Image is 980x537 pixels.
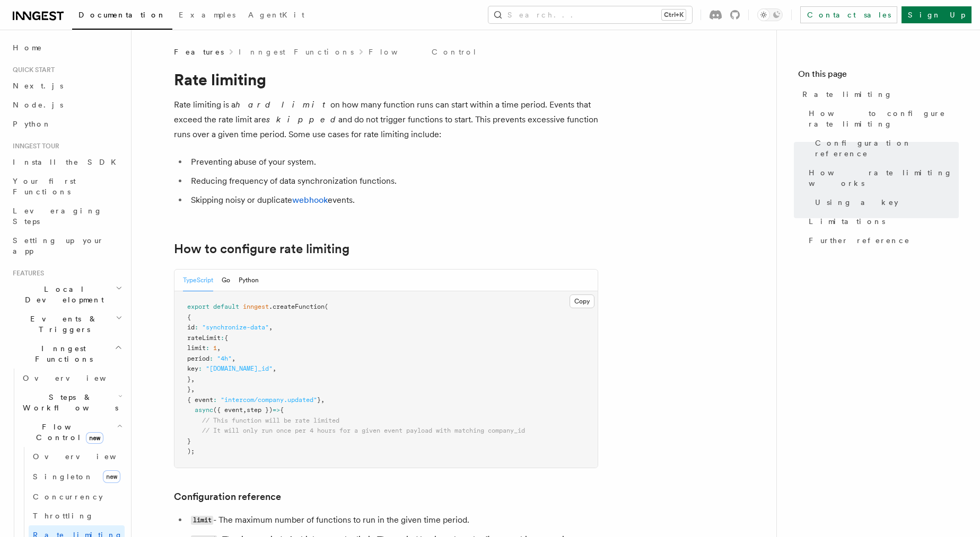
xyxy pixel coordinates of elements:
em: hard limit [235,100,330,110]
span: { [187,314,191,321]
span: Limitations [809,216,885,227]
li: Skipping noisy or duplicate events. [188,193,598,208]
span: { [280,406,284,414]
span: ( [325,303,328,310]
button: Python [239,270,259,291]
li: - The maximum number of functions to run in the given time period. [188,513,598,528]
span: Documentation [78,11,166,19]
span: AgentKit [248,11,304,19]
span: Quick start [8,66,55,74]
span: // It will only run once per 4 hours for a given event payload with matching company_id [202,427,525,434]
a: Setting up your app [8,231,125,261]
span: Events & Triggers [8,314,116,335]
span: } [187,375,191,383]
span: Your first Functions [13,177,76,196]
a: Leveraging Steps [8,201,125,231]
span: Examples [179,11,235,19]
span: ({ event [213,406,243,414]
span: .createFunction [269,303,325,310]
a: Your first Functions [8,172,125,201]
a: Concurrency [29,487,125,506]
span: { [224,334,228,342]
span: 1 [213,344,217,352]
a: Flow Control [369,47,477,57]
a: Overview [29,447,125,466]
span: Home [13,42,42,53]
span: , [217,344,221,352]
span: inngest [243,303,269,310]
span: Inngest tour [8,142,59,150]
span: new [86,432,103,444]
span: Inngest Functions [8,343,115,364]
a: AgentKit [242,3,311,29]
span: , [243,406,247,414]
a: Further reference [804,231,959,250]
span: Configuration reference [815,138,959,159]
button: Inngest Functions [8,339,125,369]
em: skipped [266,114,338,124]
a: Install the SDK [8,153,125,172]
span: : [206,344,209,352]
span: : [221,334,224,342]
code: limit [191,516,213,525]
a: Using a key [811,193,959,212]
a: How rate limiting works [804,163,959,193]
span: default [213,303,239,310]
span: key [187,365,198,372]
span: "4h" [217,355,232,362]
span: , [232,355,235,362]
a: Singletonnew [29,466,125,487]
span: Flow Control [19,422,117,443]
a: Throttling [29,506,125,525]
span: Singleton [33,472,93,481]
span: Next.js [13,82,63,90]
span: Throttling [33,512,94,520]
li: Preventing abuse of your system. [188,155,598,169]
a: Node.js [8,95,125,114]
span: Setting up your app [13,236,104,255]
a: Python [8,114,125,133]
a: Inngest Functions [239,47,354,57]
span: limit [187,344,206,352]
span: : [213,396,217,404]
span: } [187,437,191,445]
span: How to configure rate limiting [809,108,959,129]
button: Events & Triggers [8,309,125,339]
span: new [103,470,120,483]
span: Further reference [809,235,910,246]
span: } [317,396,321,404]
a: Next.js [8,76,125,95]
span: : [195,324,198,331]
span: "intercom/company.updated" [221,396,317,404]
button: Steps & Workflows [19,388,125,417]
span: Using a key [815,197,898,208]
li: Reducing frequency of data synchronization functions. [188,174,598,189]
span: Features [8,269,44,278]
h1: Rate limiting [174,70,598,89]
span: => [273,406,280,414]
a: Documentation [72,3,172,30]
span: Local Development [8,284,116,305]
a: Contact sales [800,6,897,23]
span: export [187,303,209,310]
span: , [273,365,276,372]
a: Rate limiting [798,85,959,104]
span: ); [187,448,195,455]
span: async [195,406,213,414]
span: Rate limiting [802,89,892,100]
button: Flow Controlnew [19,417,125,447]
button: Toggle dark mode [757,8,783,21]
span: , [191,375,195,383]
span: "[DOMAIN_NAME]_id" [206,365,273,372]
span: Overview [33,452,142,461]
a: Limitations [804,212,959,231]
a: webhook [292,195,328,205]
kbd: Ctrl+K [662,10,686,20]
span: Overview [23,374,132,382]
p: Rate limiting is a on how many function runs can start within a time period. Events that exceed t... [174,97,598,142]
span: Node.js [13,101,63,109]
span: "synchronize-data" [202,324,269,331]
button: Local Development [8,280,125,309]
a: Sign Up [902,6,972,23]
span: Features [174,47,224,57]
